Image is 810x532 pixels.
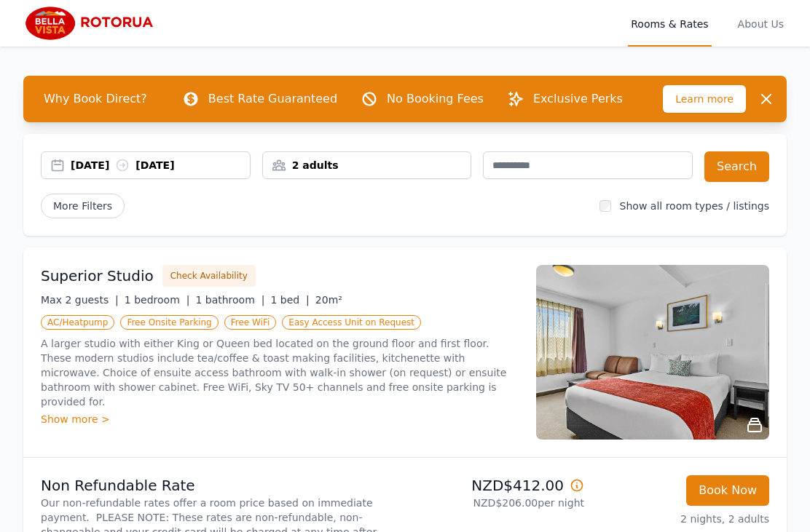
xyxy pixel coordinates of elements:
span: 20m² [315,294,342,306]
span: Free WiFi [224,315,277,330]
span: 1 bedroom | [125,294,190,306]
span: Free Onsite Parking [120,315,218,330]
p: NZD$206.00 per night [411,496,584,510]
span: Why Book Direct? [32,84,159,114]
span: Learn more [663,85,746,113]
img: Bella Vista Rotorua [23,6,164,41]
button: Check Availability [162,265,256,287]
div: 2 adults [263,158,471,172]
span: 1 bathroom | [195,294,264,306]
h3: Superior Studio [41,266,154,286]
p: Exclusive Perks [533,90,623,108]
span: Easy Access Unit on Request [282,315,421,330]
span: More Filters [41,194,125,218]
button: Book Now [686,475,769,506]
p: A larger studio with either King or Queen bed located on the ground floor and first floor. These ... [41,336,519,409]
p: No Booking Fees [387,90,484,108]
p: 2 nights, 2 adults [596,512,769,526]
div: Show more > [41,412,519,426]
label: Show all room types / listings [620,200,769,212]
span: Max 2 guests | [41,294,119,306]
span: 1 bed | [270,294,309,306]
button: Search [704,151,769,182]
span: AC/Heatpump [41,315,114,330]
p: Best Rate Guaranteed [208,90,337,108]
p: Non Refundable Rate [41,475,399,496]
div: [DATE] [DATE] [71,158,250,172]
p: NZD$412.00 [411,475,584,496]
